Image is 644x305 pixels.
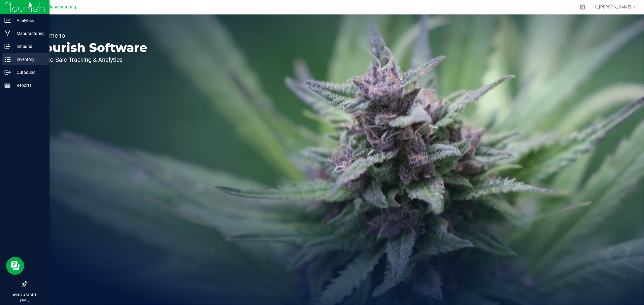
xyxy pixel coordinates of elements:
[11,30,47,37] p: Manufacturing
[3,298,47,302] p: [DATE]
[11,17,47,24] p: Analytics
[5,56,11,62] inline-svg: Inventory
[33,42,147,54] p: Flourish Software
[5,82,11,88] inline-svg: Reports
[11,56,47,63] p: Inventory
[3,292,47,298] p: 09:01 AM CDT
[579,4,586,10] div: Manage settings
[33,57,147,63] p: Seed-to-Sale Tracking & Analytics
[5,30,11,36] inline-svg: Manufacturing
[11,82,47,89] p: Reports
[11,69,47,76] p: Outbound
[6,257,24,275] iframe: Resource center
[47,5,76,10] span: Manufacturing
[5,43,11,49] inline-svg: Inbound
[11,43,47,50] p: Inbound
[5,17,11,24] inline-svg: Analytics
[593,5,633,9] span: Hi, [PERSON_NAME]!
[33,33,147,39] p: Welcome to
[5,69,11,75] inline-svg: Outbound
